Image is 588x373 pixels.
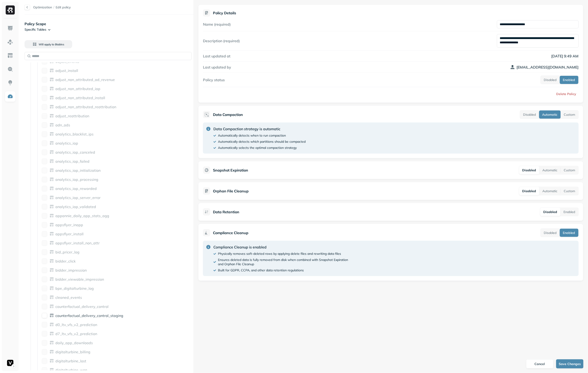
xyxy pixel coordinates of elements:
[40,339,192,346] div: daily_app_downloadsdaily_app_downloads
[213,167,248,173] p: Snapshot Expiration
[40,321,192,328] div: d0_ltv_vfs_v2_predictiond0_ltv_vfs_v2_prediction
[6,5,15,15] img: Ryft
[42,349,47,355] button: digitalturbine_billing
[218,133,286,138] p: Automatically detects when to run compaction
[55,68,78,73] p: adjust_install
[40,348,192,356] div: digitalturbine_billingdigitalturbine_billing
[40,312,192,319] div: counterfactual_delivery_control_stagingcounterfactual_delivery_control_staging
[42,150,47,155] button: analytics_iap_canceled
[55,123,70,127] p: adn_ads
[55,268,87,272] span: bidder_impression
[55,132,94,136] p: analytics_blacklist_ips
[218,146,297,150] p: Automatically selects the optimal compaction strategy
[55,259,76,263] p: bidder_click
[40,176,192,183] div: analytics_iap_processinganalytics_iap_processing
[55,304,109,309] p: counterfactual_delivery_control
[203,54,230,58] label: Last updated at
[33,5,71,10] nav: breadcrumb
[40,140,192,147] div: analytics_iapanalytics_iap
[560,229,578,237] button: Enabled
[40,285,192,292] div: bpe_digitalturbine_logbpe_digitalturbine_log
[55,313,123,318] p: counterfactual_delivery_control_staging
[213,188,249,194] p: Orphan File Cleanup
[55,232,84,236] p: appsflyer_install
[42,340,47,346] button: daily_app_downloads
[55,77,115,82] span: adjust_non_attributed_ad_revenue
[7,53,13,59] img: Asset Explorer
[218,268,304,272] p: Built for GDPR, CCPA, and other data retention regulations
[55,286,94,291] span: bpe_digitalturbine_log
[55,204,96,209] span: analytics_iap_validated
[55,368,87,372] p: digitalturbine_won
[40,194,192,201] div: analytics_iap_server_erroranalytics_iap_server_error
[55,350,90,354] span: digitalturbine_billing
[560,76,578,84] button: Enabled
[55,86,100,91] p: adjust_non_attributed_iap
[539,187,561,195] button: Automatic
[213,244,348,250] p: Compliance Cleanup is enabled
[40,267,192,274] div: bidder_impressionbidder_impression
[42,313,47,318] button: counterfactual_delivery_control_staging
[40,167,192,174] div: analytics_iap_initializationanalytics_iap_initialization
[40,248,192,256] div: bid_pricer_logbid_pricer_log
[40,185,192,192] div: analytics_iap_rewardedanalytics_iap_rewarded
[556,359,583,368] button: Save Changes
[42,240,47,246] button: appsflyer_install_non_attr
[42,77,47,82] button: adjust_non_attributed_ad_revenue
[42,367,47,373] button: digitalturbine_won
[55,223,83,227] span: appsflyer_inapp
[40,67,192,74] div: adjust_installadjust_install
[55,359,86,363] p: digitalturbine_lost
[42,277,47,282] button: bidder_viewable_impression
[203,39,240,43] label: Description (required)
[55,105,116,109] p: adjust_non_attributed_reattribution
[561,187,578,195] button: Custom
[54,43,64,46] span: 8 table s
[42,222,47,228] button: appsflyer_inapp
[55,341,93,345] span: daily_app_downloads
[218,252,341,256] p: Physically removes soft-deleted rows by applying delete files and rewriting data files
[40,130,192,138] div: analytics_blacklist_ipsanalytics_blacklist_ips
[539,110,561,119] button: Automatic
[42,86,47,91] button: adjust_non_attributed_iap
[55,177,98,182] p: analytics_iap_processing
[55,141,78,145] p: analytics_iap
[42,295,47,300] button: cleaned_events
[519,166,539,174] button: Disabled
[55,186,97,191] p: analytics_iap_rewarded
[42,140,47,146] button: analytics_iap
[42,213,47,218] button: appannie_daily_app_stats_agg
[55,250,79,254] span: bid_pricer_log
[55,96,105,100] p: adjust_non_attributed_install
[497,53,579,59] p: [DATE] 9:49 AM
[561,110,578,119] button: Custom
[40,85,192,92] div: adjust_non_attributed_iapadjust_non_attributed_iap
[25,21,193,27] p: Policy Scope
[55,114,89,118] p: adjust_reattribution
[42,104,47,110] button: adjust_non_attributed_reattribution
[40,221,192,228] div: appsflyer_inappappsflyer_inapp
[42,122,47,128] button: adn_ads
[213,11,236,15] p: Policy Details
[42,168,47,173] button: analytics_iap_initialization
[7,80,13,86] img: Insights
[40,203,192,210] div: analytics_iap_validatedanalytics_iap_validated
[42,304,47,309] button: counterfactual_delivery_control
[203,78,225,82] label: Policy status
[55,295,82,300] span: cleaned_events
[519,187,539,195] button: Disabled
[553,90,579,98] button: Delete Policy
[517,64,579,70] p: [EMAIL_ADDRESS][DOMAIN_NAME]
[203,22,231,27] label: Name (required)
[55,322,97,327] span: d0_ltv_vfs_v2_prediction
[55,150,95,155] span: analytics_iap_canceled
